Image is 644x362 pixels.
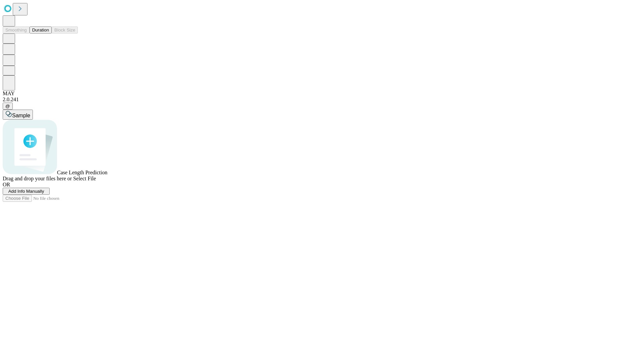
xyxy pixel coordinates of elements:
[3,97,641,103] div: 2.0.241
[12,113,30,118] span: Sample
[3,90,641,97] div: MAY
[5,104,10,109] span: @
[3,26,30,34] button: Smoothing
[3,110,33,120] button: Sample
[3,182,10,187] span: OR
[3,188,50,195] button: Add Info Manually
[73,176,96,181] span: Select File
[30,26,52,34] button: Duration
[8,189,44,194] span: Add Info Manually
[52,26,78,34] button: Block Size
[3,176,72,181] span: Drag and drop your files here or
[57,170,107,175] span: Case Length Prediction
[3,103,13,110] button: @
